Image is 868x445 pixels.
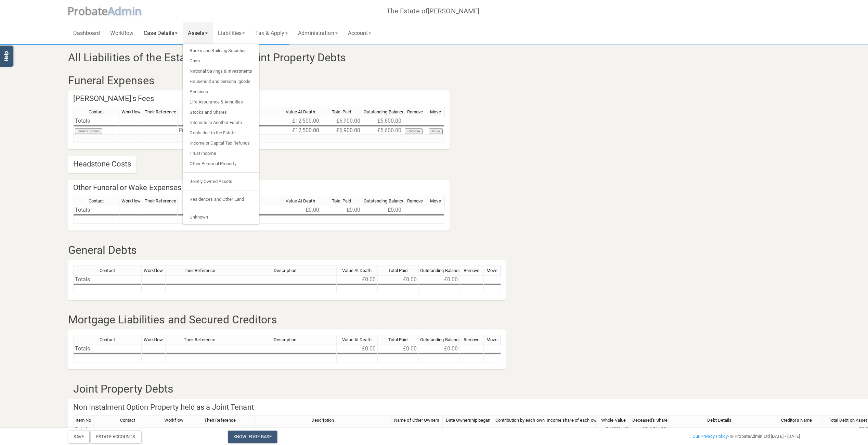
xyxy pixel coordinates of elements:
button: Save [68,431,89,443]
span: Debt Details [707,418,731,423]
span: Date Ownership began [446,418,491,423]
a: Account [343,22,377,44]
a: Cash [183,56,259,66]
span: Outstanding Balance [420,268,461,273]
span: Value At Death [286,198,315,203]
span: Their Reference [184,337,216,342]
span: Move [487,268,497,273]
td: £6,900.00 [321,117,362,125]
span: Whole Value [601,418,626,423]
span: Workflow [164,418,183,423]
a: Assets [183,22,213,44]
span: Description [274,268,296,273]
h3: Funeral Expenses [63,75,558,87]
a: Interests in Another Estate [183,118,259,128]
td: £6,900.00 [321,127,362,135]
h3: Joint Property Debts [68,383,678,395]
span: Total Paid [332,109,351,114]
a: Dashboard [68,22,105,44]
td: £5,600.00 [362,117,403,125]
h4: [PERSON_NAME]'s Fees [68,90,450,107]
span: Total Paid [388,337,408,342]
span: Item No [76,418,91,423]
a: Banks and Building Societies [183,46,259,56]
span: Value At Death [342,268,371,273]
td: £0.00 [280,206,321,214]
td: £0.00 [419,275,460,284]
a: Life Assurance & Annuities [183,97,259,107]
td: £0.00 [337,345,378,353]
span: Contact [120,418,135,423]
h3: Mortgage Liabilities and Secured Creditors [63,314,682,326]
a: Household and personal goods [183,76,259,87]
td: Totals [73,117,119,125]
a: Workflow [105,22,139,44]
span: Contact [100,337,115,342]
span: Workflow [144,337,163,342]
h3: All Liabilities of the Estate including Joint Property Debts [63,52,682,64]
span: Total Paid [388,268,408,273]
span: Outstanding Balance [364,198,405,203]
span: Workflow [121,198,141,203]
span: Outstanding Balance [420,337,461,342]
a: Our Privacy Policy [692,434,728,439]
span: Remove [464,337,480,342]
span: Description [311,418,334,423]
td: Totals [73,345,142,353]
span: Remove [407,198,423,203]
a: Stocks and Shares [183,107,259,118]
span: Outstanding Balance [364,109,405,114]
button: Move [429,128,443,134]
td: £0.00 [378,275,419,284]
h3: General Debts [63,244,682,256]
span: Move [430,198,441,203]
span: Value At Death [342,337,371,342]
td: £5,600.00 [362,127,403,135]
span: Contribution by each owner [495,418,549,423]
span: A [108,3,142,18]
a: Other Personal Property [183,159,259,169]
span: Name of Other Owners [394,418,439,423]
span: Deceased's Share [632,418,668,423]
span: Remove [407,109,423,114]
a: Income or Capital Tax Refunds [183,138,259,148]
a: Knowledge Base [228,431,277,443]
div: Estate Accounts [91,431,141,443]
td: £12,500.00 [280,127,321,135]
span: Income share of each owner [547,418,603,423]
span: Value At Death [286,109,315,114]
td: £0.00 [321,206,362,214]
span: Workflow [144,268,163,273]
a: Unknown [183,212,259,222]
h4: Headstone Costs [68,156,137,172]
span: Total Paid [332,198,351,203]
span: robate [74,3,108,18]
span: Their Reference [145,109,177,114]
td: £12,500.00 [280,117,321,125]
a: Debts due to the Estate [183,128,259,138]
a: Administration [293,22,342,44]
button: Remove [405,128,423,134]
span: Move [430,109,441,114]
a: Tax & Apply [250,22,293,44]
td: Totals [73,206,119,214]
span: Remove [464,268,480,273]
span: Their Reference [145,198,177,203]
span: Their Reference [184,268,216,273]
span: Workflow [121,109,141,114]
span: Contact [100,268,115,273]
td: Totals [73,275,142,284]
span: Contact [89,109,104,114]
td: £0.00 [378,345,419,353]
a: Jointly Owned Assets [183,176,259,187]
span: dmin [115,3,141,18]
span: Description [274,337,296,342]
span: P [67,3,108,18]
td: £0.00 [362,206,403,214]
td: Funeral costs [178,127,280,135]
a: National Savings & Investments [183,66,259,76]
a: Case Details [139,22,183,44]
span: Creditor's Name [781,418,812,423]
a: Trust Income [183,148,259,159]
h4: Other Funeral or Wake Expenses [68,180,450,196]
